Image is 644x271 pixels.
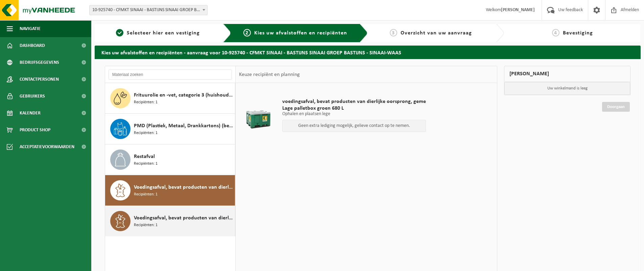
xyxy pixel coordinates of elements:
button: PMD (Plastiek, Metaal, Drankkartons) (bedrijven) Recipiënten: 1 [105,114,235,144]
span: 3 [390,29,397,36]
button: Voedingsafval, bevat producten van dierlijke oorsprong, gemengde verpakking (exclusief glas), cat... [105,175,235,206]
button: Voedingsafval, bevat producten van dierlijke oorsprong, onverpakt, categorie 3 Recipiënten: 1 [105,206,235,236]
p: Uw winkelmand is leeg [504,82,630,95]
div: Keuze recipiënt en planning [236,66,303,83]
span: Lage palletbox groen 680 L [282,105,426,112]
span: Recipiënten: 1 [134,222,158,228]
span: Selecteer hier een vestiging [127,30,200,36]
span: Recipiënten: 1 [134,161,158,167]
button: Restafval Recipiënten: 1 [105,144,235,175]
span: 2 [243,29,251,36]
a: 1Selecteer hier een vestiging [98,29,218,37]
span: Bedrijfsgegevens [20,54,59,71]
strong: [PERSON_NAME] [501,7,535,12]
span: voedingsafval, bevat producten van dierlijke oorsprong, geme [282,98,426,105]
input: Materiaal zoeken [109,70,232,80]
span: Restafval [134,153,155,161]
span: 10-925740 - CFMKT SINAAI - BASTIJNS SINAAI GROEP BASTIJNS - SINAAI-WAAS [89,5,208,15]
span: Kies uw afvalstoffen en recipiënten [254,30,347,36]
span: Kalender [20,105,41,121]
span: 10-925740 - CFMKT SINAAI - BASTIJNS SINAAI GROEP BASTIJNS - SINAAI-WAAS [90,5,207,15]
span: Bevestiging [563,30,593,36]
span: 4 [552,29,559,36]
span: Voedingsafval, bevat producten van dierlijke oorsprong, gemengde verpakking (exclusief glas), cat... [134,183,233,191]
span: Frituurolie en -vet, categorie 3 (huishoudelijk) (ongeschikt voor vergisting) [134,91,233,99]
p: Ophalen en plaatsen lege [282,112,426,116]
span: 1 [116,29,123,36]
span: Voedingsafval, bevat producten van dierlijke oorsprong, onverpakt, categorie 3 [134,214,233,222]
span: Navigatie [20,20,41,37]
span: Recipiënten: 1 [134,130,158,136]
button: Frituurolie en -vet, categorie 3 (huishoudelijk) (ongeschikt voor vergisting) Recipiënten: 1 [105,83,235,114]
span: Overzicht van uw aanvraag [401,30,472,36]
a: Doorgaan [602,102,630,112]
span: Product Shop [20,121,50,138]
span: Recipiënten: 1 [134,191,158,198]
span: Dashboard [20,37,45,54]
span: Acceptatievoorwaarden [20,138,74,155]
p: Geen extra lediging mogelijk, gelieve contact op te nemen. [286,124,422,128]
span: Contactpersonen [20,71,59,88]
div: [PERSON_NAME] [504,66,630,82]
span: PMD (Plastiek, Metaal, Drankkartons) (bedrijven) [134,122,233,130]
span: Recipiënten: 1 [134,99,158,106]
h2: Kies uw afvalstoffen en recipiënten - aanvraag voor 10-925740 - CFMKT SINAAI - BASTIJNS SINAAI GR... [95,46,641,59]
span: Gebruikers [20,88,45,105]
